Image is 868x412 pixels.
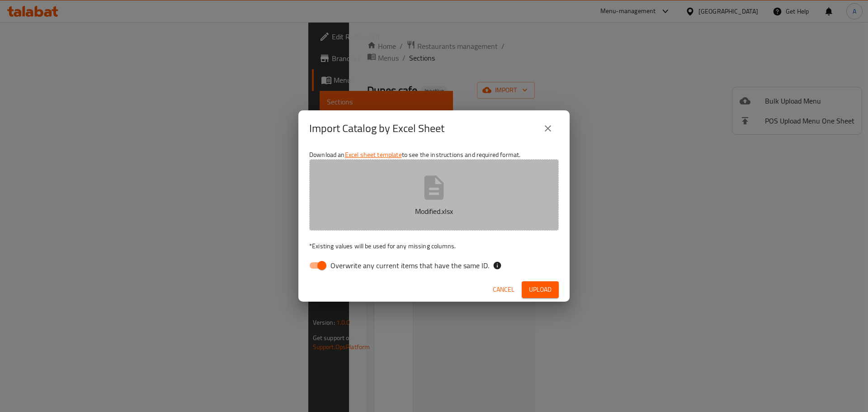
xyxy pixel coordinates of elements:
[323,206,545,217] p: Modified.xlsx
[493,261,502,270] svg: If the overwrite option isn't selected, then the items that match an existing ID will be ignored ...
[345,149,402,161] a: Excel sheet template
[309,121,444,136] h2: Import Catalog by Excel Sheet
[309,159,559,231] button: Modified.xlsx
[309,242,559,251] p: Existing values will be used for any missing columns.
[529,284,552,295] span: Upload
[489,281,518,298] button: Cancel
[298,147,570,278] div: Download an to see the instructions and required format.
[493,284,514,295] span: Cancel
[522,281,559,298] button: Upload
[537,118,559,139] button: close
[330,260,489,271] span: Overwrite any current items that have the same ID.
